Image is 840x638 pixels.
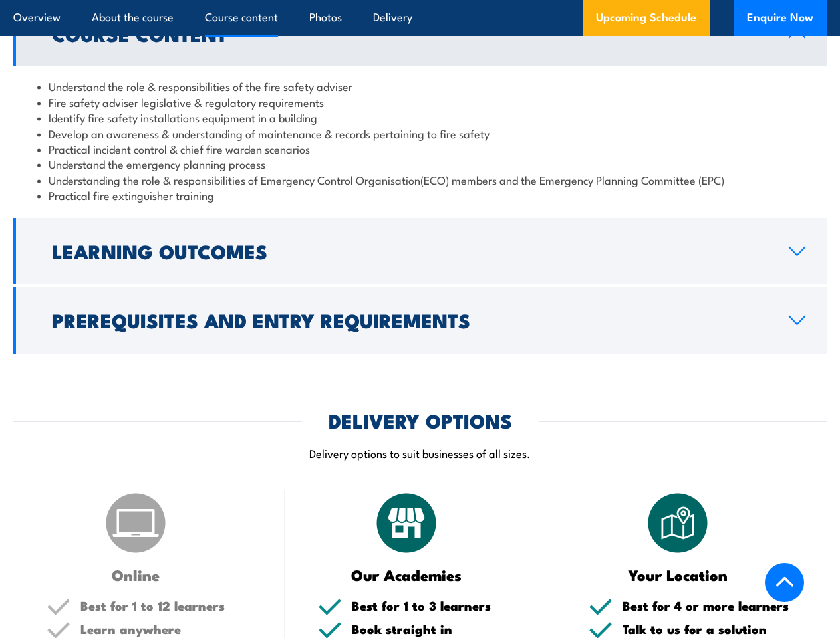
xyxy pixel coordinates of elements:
[318,567,496,582] h3: Our Academies
[37,110,803,125] li: Identify fire safety installations equipment in a building
[37,94,803,110] li: Fire safety adviser legislative & regulatory requirements
[52,311,768,328] h2: Prerequisites and Entry Requirements
[352,599,523,612] h5: Best for 1 to 3 learners
[52,242,768,259] h2: Learning Outcomes
[37,141,803,156] li: Practical incident control & chief fire warden scenarios
[13,445,827,461] p: Delivery options to suit businesses of all sizes.
[37,126,803,141] li: Develop an awareness & understanding of maintenance & records pertaining to fire safety
[80,623,251,635] h5: Learn anywhere
[623,599,793,612] h5: Best for 4 or more learners
[80,599,251,612] h5: Best for 1 to 12 learners
[37,78,803,94] li: Understand the role & responsibilities of the fire safety adviser
[37,156,803,171] li: Understand the emergency planning process
[52,25,768,42] h2: Course Content
[329,411,512,429] h2: DELIVERY OPTIONS
[37,187,803,203] li: Practical fire extinguisher training
[623,623,793,635] h5: Talk to us for a solution
[13,218,827,284] a: Learning Outcomes
[13,287,827,354] a: Prerequisites and Entry Requirements
[352,623,523,635] h5: Book straight in
[37,172,803,187] li: Understanding the role & responsibilities of Emergency Control Organisation(ECO) members and the ...
[47,567,225,582] h3: Online
[589,567,767,582] h3: Your Location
